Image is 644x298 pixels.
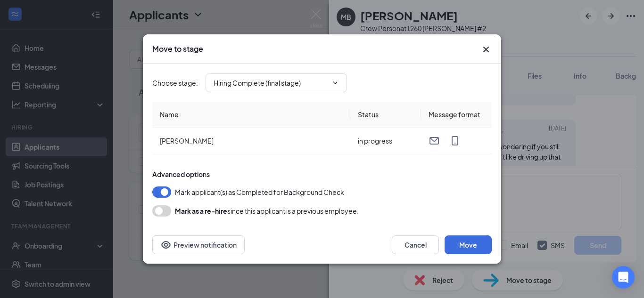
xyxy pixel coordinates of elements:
div: Open Intercom Messenger [612,266,635,289]
button: Cancel [392,235,439,254]
div: Advanced options [152,169,492,179]
td: in progress [350,128,421,154]
svg: Cross [480,44,492,55]
span: [PERSON_NAME] [160,137,214,145]
svg: Email [429,135,440,146]
button: Move [445,235,492,254]
div: since this applicant is a previous employee. [175,205,359,217]
span: Mark applicant(s) as Completed for Background Check [175,186,344,198]
th: Message format [421,102,492,128]
button: Preview notificationEye [152,235,245,254]
svg: MobileSms [449,135,461,146]
th: Name [152,102,350,128]
svg: ChevronDown [331,79,339,87]
th: Status [350,102,421,128]
svg: Eye [160,239,172,250]
b: Mark as a re-hire [175,207,227,215]
h3: Move to stage [152,44,203,54]
span: Choose stage : [152,78,198,88]
button: Close [480,44,492,55]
